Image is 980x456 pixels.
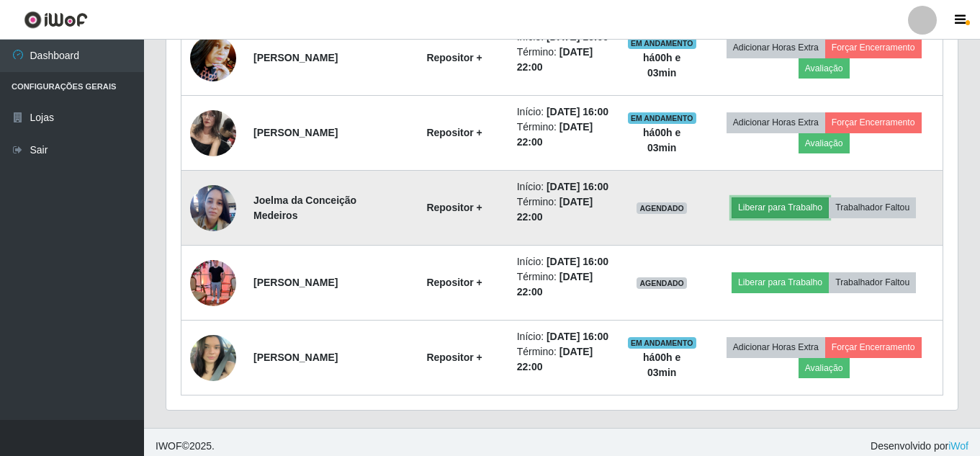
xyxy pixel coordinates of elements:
[547,181,608,192] time: [DATE] 16:00
[426,52,482,63] strong: Repositor +
[253,277,338,288] strong: [PERSON_NAME]
[156,439,215,454] span: © 2025 .
[517,329,610,344] li: Início:
[517,269,610,300] li: Término:
[825,337,922,357] button: Forçar Encerramento
[517,254,610,269] li: Início:
[547,256,608,267] time: [DATE] 16:00
[732,197,829,218] button: Liberar para Trabalho
[628,112,696,124] span: EM ANDAMENTO
[829,272,916,292] button: Trabalhador Faltou
[156,440,182,452] span: IWOF
[517,120,610,150] li: Término:
[517,344,610,375] li: Término:
[643,127,680,153] strong: há 00 h e 03 min
[547,331,608,342] time: [DATE] 16:00
[643,52,680,79] strong: há 00 h e 03 min
[517,179,610,195] li: Início:
[253,127,338,138] strong: [PERSON_NAME]
[426,202,482,213] strong: Repositor +
[628,337,696,349] span: EM ANDAMENTO
[426,127,482,138] strong: Repositor +
[799,133,850,153] button: Avaliação
[825,112,922,133] button: Forçar Encerramento
[799,58,850,79] button: Avaliação
[871,439,968,454] span: Desenvolvido por
[24,11,88,29] img: CoreUI Logo
[517,195,610,225] li: Término:
[825,37,922,58] button: Forçar Encerramento
[637,202,687,214] span: AGENDADO
[517,45,610,75] li: Término:
[517,104,610,120] li: Início:
[426,277,482,288] strong: Repositor +
[727,112,825,133] button: Adicionar Horas Extra
[190,102,236,164] img: 1628262185809.jpeg
[253,352,338,363] strong: [PERSON_NAME]
[628,37,696,49] span: EM ANDAMENTO
[190,27,236,89] img: 1632155042572.jpeg
[190,176,236,238] img: 1754014885727.jpeg
[732,272,829,292] button: Liberar para Trabalho
[190,327,236,388] img: 1754999009306.jpeg
[727,37,825,58] button: Adicionar Horas Extra
[547,106,608,117] time: [DATE] 16:00
[799,358,850,378] button: Avaliação
[190,252,236,313] img: 1755542775836.jpeg
[637,277,687,289] span: AGENDADO
[727,337,825,357] button: Adicionar Horas Extra
[948,440,968,452] a: iWof
[253,52,338,63] strong: [PERSON_NAME]
[253,195,356,221] strong: Joelma da Conceição Medeiros
[829,197,916,218] button: Trabalhador Faltou
[643,352,680,378] strong: há 00 h e 03 min
[426,352,482,363] strong: Repositor +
